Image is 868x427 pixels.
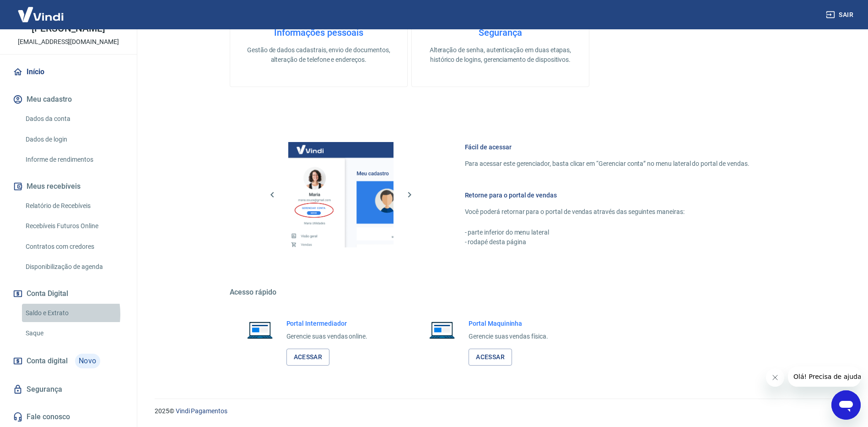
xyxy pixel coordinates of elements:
[465,237,749,247] p: - rodapé desta página
[831,390,861,420] iframe: Botão para abrir a janela de mensagens
[22,130,126,149] a: Dados de login
[465,159,749,169] p: Para acessar este gerenciador, basta clicar em “Gerenciar conta” no menu lateral do portal de ven...
[11,350,126,372] a: Conta digitalNovo
[7,14,129,33] p: jusilene aparecida [PERSON_NAME]
[465,228,749,237] p: - parte inferior do menu lateral
[469,332,548,341] p: Gerencie suas vendas física.
[22,197,126,215] a: Relatório de Recebíveis
[426,45,574,65] p: Alteração de senha, autenticação em duas etapas, histórico de logins, gerenciamento de dispositivos.
[75,354,100,368] span: Novo
[11,89,126,109] button: Meu cadastro
[11,379,126,400] a: Segurança
[176,407,227,415] a: Vindi Pagamentos
[426,27,574,38] h4: Segurança
[245,27,393,38] h4: Informações pessoais
[11,62,126,82] a: Início
[245,45,393,65] p: Gestão de dados cadastrais, envio de documentos, alteração de telefone e endereços.
[22,109,126,128] a: Dados da conta
[11,407,126,427] a: Fale conosco
[465,191,749,200] h6: Retorne para o portal de vendas
[286,349,330,366] a: Acessar
[5,6,77,14] span: Olá! Precisa de ajuda?
[465,142,749,152] h6: Fácil de acessar
[11,176,126,197] button: Meus recebíveis
[22,304,126,323] a: Saldo e Extrato
[11,0,70,28] img: Vindi
[286,319,368,328] h6: Portal Intermediador
[469,349,512,366] a: Acessar
[423,319,461,341] img: Imagem de um notebook aberto
[22,237,126,256] a: Contratos com credores
[22,150,126,169] a: Informe de rendimentos
[469,319,548,328] h6: Portal Maquininha
[22,217,126,235] a: Recebíveis Futuros Online
[22,324,126,343] a: Saque
[155,406,846,416] p: 2025 ©
[824,6,857,23] button: Sair
[286,332,368,341] p: Gerencie suas vendas online.
[230,288,771,297] h5: Acesso rápido
[11,284,126,304] button: Conta Digital
[241,319,279,341] img: Imagem de um notebook aberto
[788,367,861,387] iframe: Mensagem da empresa
[18,37,119,47] p: [EMAIL_ADDRESS][DOMAIN_NAME]
[465,207,749,217] p: Você poderá retornar para o portal de vendas através das seguintes maneiras:
[22,257,126,276] a: Disponibilização de agenda
[27,355,68,367] span: Conta digital
[766,368,784,387] iframe: Fechar mensagem
[288,142,394,247] img: Imagem da dashboard mostrando o botão de gerenciar conta na sidebar no lado esquerdo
